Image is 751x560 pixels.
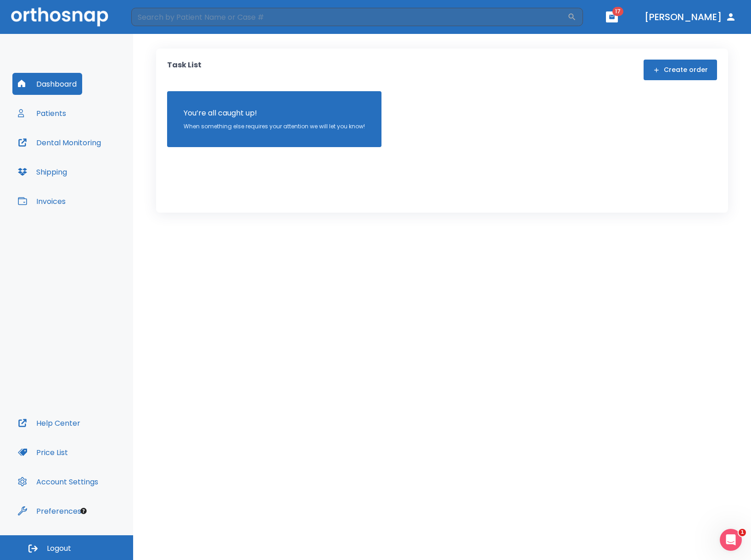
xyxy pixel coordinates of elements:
button: Preferences [12,500,87,522]
button: Account Settings [12,471,104,493]
iframe: Intercom live chat [720,529,742,551]
span: Logout [47,544,71,554]
button: [PERSON_NAME] [641,9,740,25]
button: Dashboard [12,73,82,95]
button: Create order [644,60,717,80]
input: Search by Patient Name or Case # [131,8,567,26]
button: Price List [12,441,73,463]
img: Orthosnap [11,7,108,26]
p: When something else requires your attention we will let you know! [184,122,365,131]
p: You’re all caught up! [184,108,365,119]
button: Dental Monitoring [12,132,106,154]
button: Invoices [12,190,71,212]
span: 1 [739,529,746,536]
div: Tooltip anchor [79,507,88,515]
p: Task List [167,60,202,80]
span: 17 [612,7,623,16]
button: Help Center [12,412,86,434]
button: Shipping [12,161,73,183]
button: Patients [12,102,72,124]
